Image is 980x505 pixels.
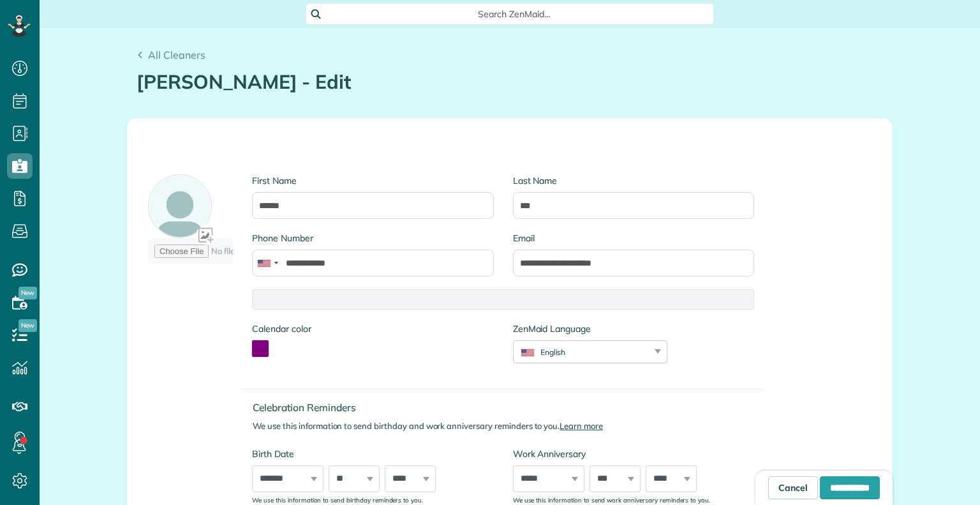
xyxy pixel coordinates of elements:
span: New [19,287,37,299]
label: Phone Number [252,232,493,245]
label: First Name [252,174,493,187]
label: ZenMaid Language [513,322,667,335]
label: Birth Date [252,448,493,460]
span: New [19,319,37,332]
a: Cancel [768,476,818,499]
label: Last Name [513,174,754,187]
div: United States: +1 [253,250,282,276]
label: Email [513,232,754,245]
div: English [514,347,651,358]
h4: Celebration Reminders [253,402,764,413]
a: All Cleaners [137,47,205,63]
button: toggle color picker dialog [252,340,269,357]
a: Learn more [560,421,603,431]
sub: We use this information to send birthday reminders to you. [252,496,423,504]
span: All Cleaners [148,49,205,61]
sub: We use this information to send work anniversary reminders to you. [513,496,710,504]
label: Calendar color [252,322,311,335]
label: Work Anniversary [513,448,754,460]
h1: [PERSON_NAME] - Edit [137,72,883,93]
p: We use this information to send birthday and work anniversary reminders to you. [253,420,764,432]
